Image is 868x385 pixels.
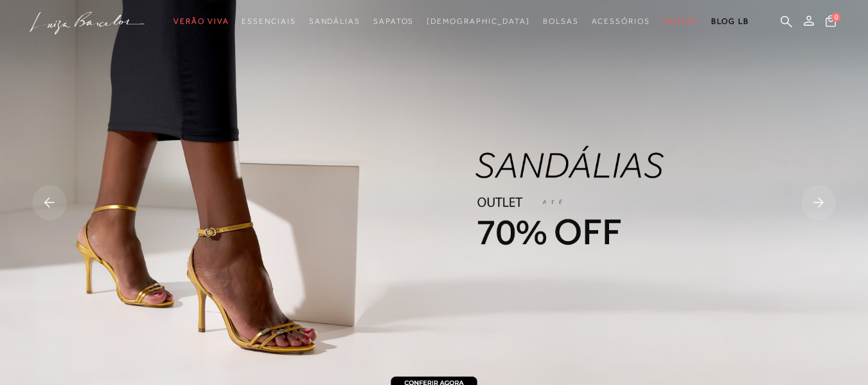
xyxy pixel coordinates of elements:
[427,17,530,26] span: [DEMOGRAPHIC_DATA]
[663,17,699,26] span: Outlet
[309,17,360,26] span: Sandálias
[711,17,748,26] span: BLOG LB
[543,10,579,33] a: categoryNavScreenReaderText
[831,13,840,22] span: 0
[242,10,296,33] a: categoryNavScreenReaderText
[309,10,360,33] a: categoryNavScreenReaderText
[173,17,229,26] span: Verão Viva
[822,14,840,31] button: 0
[373,10,414,33] a: categoryNavScreenReaderText
[173,10,229,33] a: categoryNavScreenReaderText
[427,10,530,33] a: noSubCategoriesText
[663,10,699,33] a: categoryNavScreenReaderText
[373,17,414,26] span: Sapatos
[543,17,579,26] span: Bolsas
[711,10,748,33] a: BLOG LB
[592,10,650,33] a: categoryNavScreenReaderText
[592,17,650,26] span: Acessórios
[242,17,296,26] span: Essenciais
